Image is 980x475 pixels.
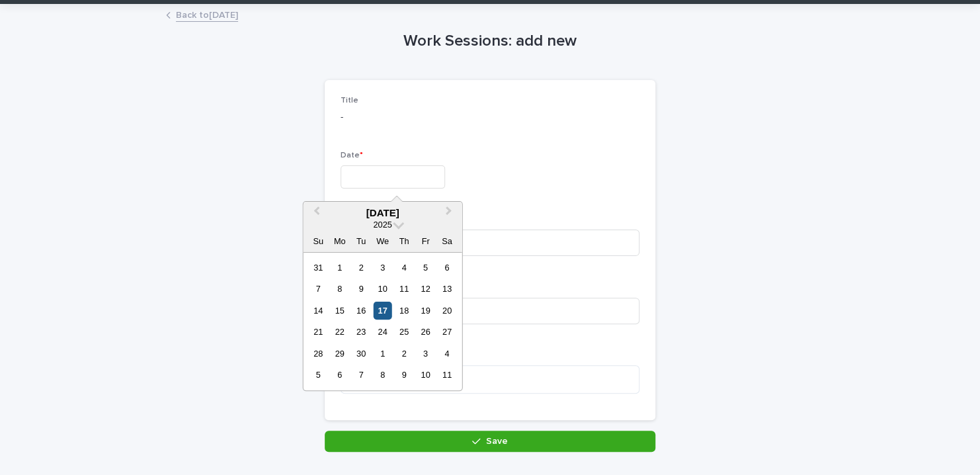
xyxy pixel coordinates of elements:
div: Choose Friday, October 3rd, 2025 [417,345,434,363]
div: month 2025-09 [307,257,458,386]
div: Choose Monday, September 1st, 2025 [331,259,348,277]
div: Choose Tuesday, September 30th, 2025 [352,345,370,363]
div: Choose Thursday, September 4th, 2025 [395,259,413,277]
button: Next Month [440,203,461,224]
div: Choose Wednesday, September 3rd, 2025 [374,259,391,277]
div: Choose Monday, September 8th, 2025 [331,280,348,298]
div: Choose Tuesday, September 16th, 2025 [352,302,370,320]
div: Choose Wednesday, October 8th, 2025 [374,366,391,384]
div: Choose Sunday, August 31st, 2025 [309,259,327,277]
div: Th [395,232,413,250]
span: 2025 [373,220,391,230]
div: Fr [417,232,434,250]
div: We [374,232,391,250]
div: Choose Friday, September 26th, 2025 [417,323,434,341]
div: Choose Wednesday, September 17th, 2025 [374,302,391,320]
div: Choose Friday, October 10th, 2025 [417,366,434,384]
div: Choose Saturday, October 11th, 2025 [438,366,456,384]
div: Choose Friday, September 12th, 2025 [417,280,434,298]
div: Choose Saturday, October 4th, 2025 [438,345,456,363]
div: Choose Thursday, September 25th, 2025 [395,323,413,341]
button: Save [325,431,655,452]
div: [DATE] [304,207,462,219]
div: Choose Sunday, September 28th, 2025 [309,345,327,363]
div: Choose Saturday, September 13th, 2025 [438,280,456,298]
div: Mo [331,232,348,250]
div: Choose Saturday, September 27th, 2025 [438,323,456,341]
span: Title [341,97,358,105]
div: Choose Wednesday, September 10th, 2025 [374,280,391,298]
div: Choose Tuesday, September 23rd, 2025 [352,323,370,341]
div: Choose Wednesday, October 1st, 2025 [374,345,391,363]
div: Choose Thursday, October 2nd, 2025 [395,345,413,363]
span: Date [341,151,363,159]
div: Choose Sunday, September 21st, 2025 [309,323,327,341]
div: Choose Tuesday, September 2nd, 2025 [352,259,370,277]
div: Choose Friday, September 19th, 2025 [417,302,434,320]
div: Choose Thursday, September 11th, 2025 [395,280,413,298]
div: Choose Thursday, September 18th, 2025 [395,302,413,320]
div: Choose Sunday, September 14th, 2025 [309,302,327,320]
div: Choose Monday, September 22nd, 2025 [331,323,348,341]
div: Choose Monday, September 15th, 2025 [331,302,348,320]
div: Choose Friday, September 5th, 2025 [417,259,434,277]
div: Tu [352,232,370,250]
span: Save [486,437,508,446]
div: Choose Tuesday, October 7th, 2025 [352,366,370,384]
div: Choose Saturday, September 6th, 2025 [438,259,456,277]
div: Choose Tuesday, September 9th, 2025 [352,280,370,298]
div: Choose Sunday, October 5th, 2025 [309,366,327,384]
div: Choose Monday, October 6th, 2025 [331,366,348,384]
div: Choose Sunday, September 7th, 2025 [309,280,327,298]
div: Choose Wednesday, September 24th, 2025 [374,323,391,341]
div: Choose Thursday, October 9th, 2025 [395,366,413,384]
div: Choose Saturday, September 20th, 2025 [438,302,456,320]
div: Su [309,232,327,250]
div: Choose Monday, September 29th, 2025 [331,345,348,363]
button: Previous Month [305,203,326,224]
h1: Work Sessions: add new [325,32,655,51]
p: - [341,110,639,124]
a: Back to[DATE] [176,7,238,22]
div: Sa [438,232,456,250]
